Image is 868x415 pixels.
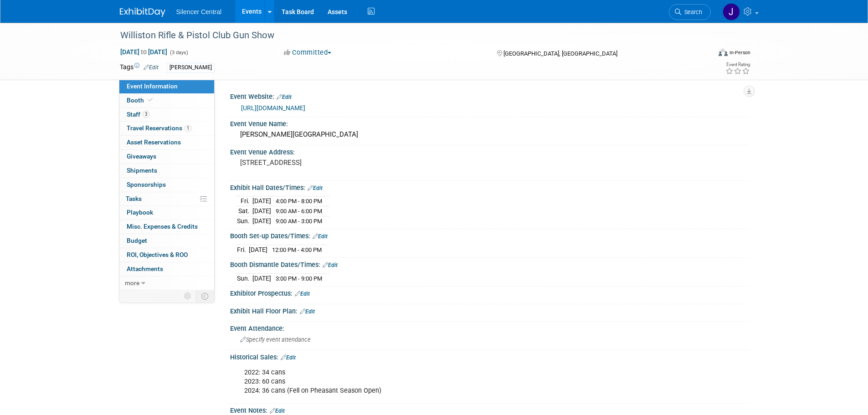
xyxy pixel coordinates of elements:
[237,128,742,142] div: [PERSON_NAME][GEOGRAPHIC_DATA]
[119,234,214,248] a: Budget
[276,275,322,282] span: 3:00 PM - 9:00 PM
[237,206,252,216] td: Sat.
[237,216,252,225] td: Sun.
[127,138,181,146] span: Asset Reservations
[119,150,214,164] a: Giveaways
[230,287,749,298] div: Exhibitor Prospectus:
[127,251,188,258] span: ROI, Objectives & ROO
[139,48,148,56] span: to
[125,279,139,287] span: more
[252,206,271,216] td: [DATE]
[252,216,271,225] td: [DATE]
[167,63,215,72] div: [PERSON_NAME]
[241,104,305,112] a: [URL][DOMAIN_NAME]
[300,308,315,315] a: Edit
[277,94,292,100] a: Edit
[119,262,214,276] a: Attachments
[144,64,159,71] a: Edit
[119,80,214,93] a: Event Information
[127,223,198,230] span: Misc. Expenses & Credits
[323,262,338,268] a: Edit
[117,27,697,44] div: Williston Rifle & Pistol Club Gun Show
[119,136,214,149] a: Asset Reservations
[119,220,214,234] a: Misc. Expenses & Credits
[195,290,214,302] td: Toggle Event Tabs
[230,322,749,333] div: Event Attendance:
[276,218,322,225] span: 9:00 AM - 3:00 PM
[127,237,147,244] span: Budget
[127,209,153,216] span: Playbook
[127,124,191,132] span: Travel Reservations
[249,245,267,254] td: [DATE]
[230,181,749,193] div: Exhibit Hall Dates/Times:
[120,8,165,17] img: ExhibitDay
[127,167,157,174] span: Shipments
[238,364,648,400] div: 2022: 34 cans 2023: 60 cans 2024: 36 cans (Fell on Pheasant Season Open)
[143,111,149,118] span: 3
[252,196,271,206] td: [DATE]
[230,304,749,316] div: Exhibit Hall Floor Plan:
[719,49,728,56] img: Format-Inperson.png
[120,62,159,73] td: Tags
[308,185,323,191] a: Edit
[119,277,214,290] a: more
[148,97,153,102] i: Booth reservation complete
[169,50,188,56] span: (3 days)
[180,290,196,302] td: Personalize Event Tab Strip
[729,49,750,56] div: In-Person
[313,233,328,240] a: Edit
[127,181,166,188] span: Sponsorships
[252,273,271,283] td: [DATE]
[120,48,168,56] span: [DATE] [DATE]
[185,125,191,132] span: 1
[240,159,436,167] pre: [STREET_ADDRESS]
[237,245,249,254] td: Fri.
[272,246,322,253] span: 12:00 PM - 4:00 PM
[276,198,322,205] span: 4:00 PM - 8:00 PM
[503,50,617,57] span: [GEOGRAPHIC_DATA], [GEOGRAPHIC_DATA]
[657,47,751,61] div: Event Format
[126,195,142,202] span: Tasks
[270,408,285,414] a: Edit
[281,354,296,361] a: Edit
[119,178,214,192] a: Sponsorships
[127,97,154,104] span: Booth
[119,206,214,220] a: Playbook
[281,48,335,57] button: Committed
[669,4,711,20] a: Search
[119,108,214,122] a: Staff3
[725,62,750,67] div: Event Rating
[127,82,178,90] span: Event Information
[127,153,156,160] span: Giveaways
[127,111,149,118] span: Staff
[237,196,252,206] td: Fri.
[723,3,740,20] img: Jessica Crawford
[230,258,749,270] div: Booth Dismantle Dates/Times:
[237,273,252,283] td: Sun.
[176,8,222,15] span: Silencer Central
[230,229,749,241] div: Booth Set-up Dates/Times:
[119,164,214,178] a: Shipments
[230,117,749,128] div: Event Venue Name:
[230,145,749,157] div: Event Venue Address:
[230,90,749,102] div: Event Website:
[119,94,214,108] a: Booth
[119,248,214,262] a: ROI, Objectives & ROO
[119,122,214,135] a: Travel Reservations1
[276,208,322,215] span: 9:00 AM - 6:00 PM
[681,9,702,15] span: Search
[230,350,749,362] div: Historical Sales:
[295,291,310,297] a: Edit
[240,336,311,343] span: Specify event attendance
[119,192,214,206] a: Tasks
[127,265,163,272] span: Attachments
